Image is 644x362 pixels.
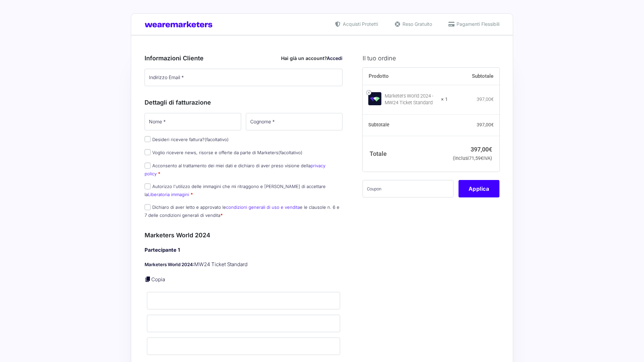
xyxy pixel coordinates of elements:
span: € [491,122,494,127]
strong: × 1 [441,96,448,103]
a: Copia [151,276,165,283]
label: Dichiaro di aver letto e approvato le e le clausole n. 6 e 7 delle condizioni generali di vendita [145,204,339,218]
h3: Dettagli di fatturazione [145,98,342,107]
strong: Marketers World 2024: [145,262,194,267]
input: Voglio ricevere news, risorse e offerte da parte di Marketers(facoltativo) [145,149,151,155]
img: Marketers World 2024 - MW24 Ticket Standard [368,92,381,105]
span: Pagamenti Flessibili [455,20,499,27]
input: Dichiaro di aver letto e approvato lecondizioni generali di uso e venditae le clausole n. 6 e 7 d... [145,204,151,210]
th: Prodotto [363,68,448,85]
span: € [489,146,492,153]
h3: Informazioni Cliente [145,54,342,63]
input: Acconsento al trattamento dei miei dati e dichiaro di aver preso visione dellaprivacy policy [145,163,151,169]
a: Liberatoria immagini [148,192,189,197]
a: privacy policy [145,163,325,176]
span: 71,59 [469,156,483,161]
input: Nome * [145,113,241,130]
input: Cognome * [246,113,342,130]
span: (facoltativo) [205,137,229,142]
bdi: 397,00 [477,122,494,127]
input: Autorizzo l'utilizzo delle immagini che mi ritraggono e [PERSON_NAME] di accettare laLiberatoria ... [145,183,151,189]
label: Autorizzo l'utilizzo delle immagini che mi ritraggono e [PERSON_NAME] di accettare la [145,184,326,197]
h3: Il tuo ordine [363,54,499,63]
h3: Marketers World 2024 [145,231,342,240]
input: Indirizzo Email * [145,69,342,86]
th: Subtotale [363,115,448,136]
bdi: 397,00 [477,97,494,102]
button: Applica [459,180,499,197]
label: Acconsento al trattamento dei miei dati e dichiaro di aver preso visione della [145,163,325,176]
a: Copia i dettagli dell'acquirente [145,276,151,283]
th: Subtotale [448,68,499,85]
span: € [491,97,494,102]
div: Marketers World 2024 - MW24 Ticket Standard [385,93,437,106]
label: Voglio ricevere news, risorse e offerte da parte di Marketers [145,150,303,155]
a: condizioni generali di uso e vendita [226,204,300,210]
span: € [481,156,483,161]
span: Acquisti Protetti [341,20,378,27]
a: Accedi [327,55,342,61]
h4: Partecipante 1 [145,246,342,254]
th: Totale [363,136,448,172]
input: Desideri ricevere fattura?(facoltativo) [145,136,151,142]
label: Desideri ricevere fattura? [145,137,229,142]
bdi: 397,00 [471,146,492,153]
div: Hai già un account? [281,55,342,62]
span: (facoltativo) [278,150,303,155]
p: MW24 Ticket Standard [145,261,342,268]
input: Coupon [363,180,453,197]
span: Reso Gratuito [401,20,432,27]
small: (inclusi IVA) [453,156,492,161]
